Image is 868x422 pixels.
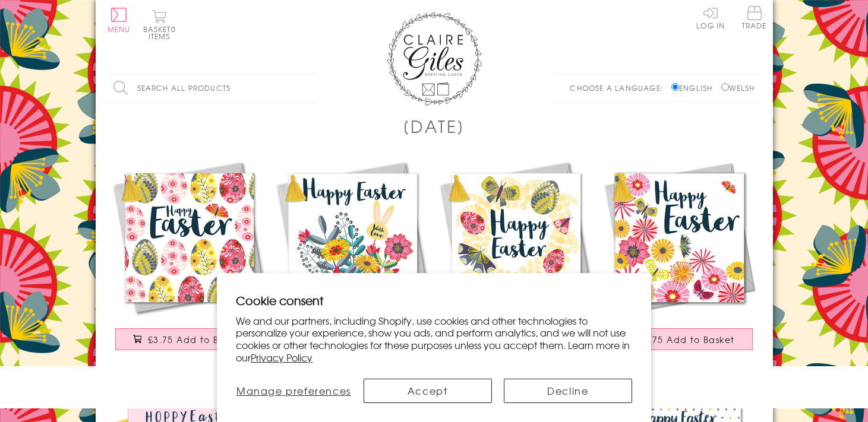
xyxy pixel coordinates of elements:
img: Claire Giles Greetings Cards [387,12,482,106]
button: Basket0 items [143,9,176,40]
a: Trade [742,6,767,31]
input: Search all products [108,75,315,101]
img: Easter Card, Tumbling Flowers, Happy Easter, Embellished with a colourful tassel [598,156,761,319]
button: £3.75 Add to Basket [605,328,753,350]
span: £3.75 Add to Basket [638,334,735,345]
p: We and our partners, including Shopify, use cookies and other technologies to personalize your ex... [236,315,632,364]
button: Manage preferences [236,379,351,403]
button: Decline [504,379,632,403]
h2: Cookie consent [236,292,632,309]
button: £3.75 Add to Basket [115,328,263,350]
input: Search [304,75,315,101]
img: Easter Greeting Card, Butterflies & Eggs, Embellished with a colourful tassel [434,156,598,319]
a: Easter Card, Rows of Eggs, Happy Easter, Embellished with a colourful tassel £3.75 Add to Basket [108,156,271,362]
a: Log In [696,6,725,29]
a: Easter Card, Bouquet, Happy Easter, Embellished with a colourful tassel £3.75 Add to Basket [271,156,434,362]
span: 0 items [149,24,176,42]
a: Easter Card, Tumbling Flowers, Happy Easter, Embellished with a colourful tassel £3.75 Add to Basket [598,156,761,362]
label: English [671,83,718,93]
a: Privacy Policy [251,350,313,364]
button: Accept [364,379,492,403]
a: Easter Greeting Card, Butterflies & Eggs, Embellished with a colourful tassel £3.75 Add to Basket [434,156,598,362]
label: Welsh [721,83,755,93]
span: Menu [108,24,131,34]
p: Choose a language: [570,83,669,93]
h1: [DATE] [403,114,465,138]
span: £3.75 Add to Basket [148,334,245,345]
button: Menu [108,8,131,33]
input: Welsh [721,83,729,91]
span: Trade [742,6,767,29]
img: Easter Card, Rows of Eggs, Happy Easter, Embellished with a colourful tassel [108,156,271,319]
input: English [671,83,679,91]
span: Manage preferences [236,383,351,398]
img: Easter Card, Bouquet, Happy Easter, Embellished with a colourful tassel [271,156,434,319]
